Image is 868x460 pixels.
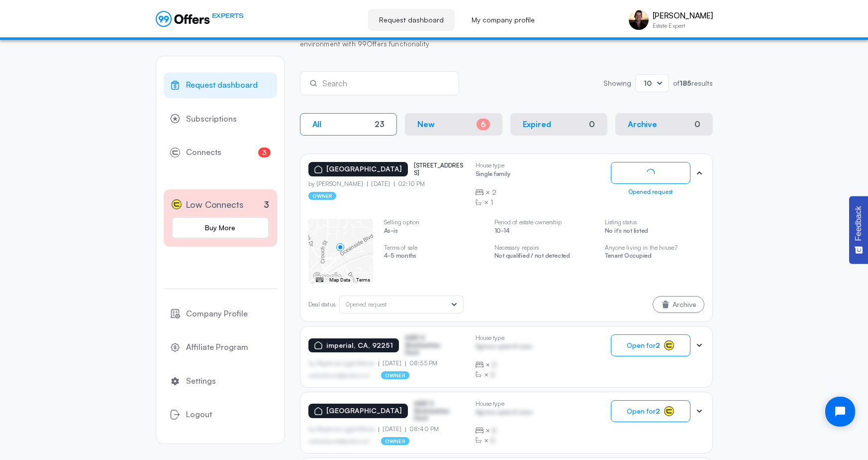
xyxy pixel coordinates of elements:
[384,252,483,262] p: 4-5 months
[381,437,409,445] p: owner
[490,370,495,380] span: B
[326,165,402,173] p: [GEOGRAPHIC_DATA]
[476,170,510,180] p: Single family
[300,113,397,136] button: All23
[494,219,594,226] p: Period of estate ownership
[656,407,660,415] strong: 2
[368,9,455,31] a: Request dashboard
[653,296,704,313] button: Archive
[476,370,533,380] div: ×
[494,227,594,237] p: 10-14
[367,180,394,187] p: [DATE]
[492,187,496,197] span: 2
[186,375,216,388] span: Settings
[476,400,533,407] p: House type
[405,334,455,356] p: ASDF S Sfasfdasfdas Dasd
[476,162,510,169] p: House type
[492,426,496,436] span: B
[186,197,244,212] span: Low Connects
[264,198,269,211] p: 3
[394,180,425,187] p: 02:10 PM
[611,188,690,195] div: Opened request
[605,227,704,237] p: No it's not listed
[492,360,496,370] span: B
[494,252,594,262] p: Not qualified / not detected
[172,217,269,239] a: Buy More
[476,436,533,446] div: ×
[490,436,495,446] span: B
[476,334,533,341] p: House type
[164,140,277,165] a: Connects3
[854,206,863,241] span: Feedback
[186,146,221,159] span: Connects
[476,187,510,197] div: ×
[494,219,594,270] swiper-slide: 3 / 4
[308,219,373,284] swiper-slide: 1 / 4
[326,407,402,415] p: [GEOGRAPHIC_DATA]
[308,192,337,200] p: owner
[212,11,244,20] span: EXPERTS
[694,120,700,129] div: 0
[384,219,483,226] p: Selling option
[628,120,657,129] p: Archive
[308,180,368,187] p: by [PERSON_NAME]
[605,252,704,262] p: Tenant Occupied
[405,113,502,136] button: New6
[510,113,608,136] button: Expired0
[164,334,277,360] a: Affiliate Program
[494,244,594,251] p: Necessary repairs
[379,360,405,367] p: [DATE]
[611,334,690,356] button: Open for2
[629,10,649,30] img: Aris Anagnos
[375,120,385,129] div: 23
[384,244,483,251] p: Terms of sale
[156,11,244,27] a: EXPERTS
[476,197,510,207] div: ×
[384,219,483,270] swiper-slide: 2 / 4
[849,196,868,264] button: Feedback - Show survey
[381,371,409,379] p: owner
[405,426,439,433] p: 08:40 PM
[164,301,277,327] a: Company Profile
[308,372,370,378] p: asdfasdfasasfd@asdfasd.asf
[653,11,713,20] p: [PERSON_NAME]
[164,368,277,394] a: Settings
[164,106,277,132] a: Subscriptions
[476,409,533,418] p: Agrwsv qwervf oiuns
[611,400,690,422] button: Open for2
[673,80,713,87] p: of results
[164,402,277,428] button: Logout
[476,343,533,352] p: Agrwsv qwervf oiuns
[258,148,271,157] span: 3
[627,407,660,415] span: Open for
[308,360,379,367] p: by Afgdsrwe Ljgjkdfsbvas
[384,227,483,237] p: As-is
[312,120,322,129] p: All
[673,301,696,308] span: Archive
[186,307,248,320] span: Company Profile
[476,360,533,370] div: ×
[461,9,546,31] a: My company profile
[679,79,691,87] strong: 185
[300,28,496,54] p: Connect your CRM and extend your usual work environment with 99Offers functionality
[477,119,490,130] div: 6
[308,426,379,433] p: by Afgdsrwe Ljgjkdfsbvas
[605,219,704,226] p: Listing status
[346,301,387,308] span: Opened request
[627,341,660,349] span: Open for
[308,438,370,444] p: asdfasdfasasfd@asdfasd.asf
[615,113,713,136] button: Archive0
[653,23,713,29] p: Estate Expert
[326,341,393,350] p: imperial, CA, 92251
[414,400,464,422] p: ASDF S Sfasfdasfdas Dasd
[644,79,652,87] span: 10
[186,79,258,92] span: Request dashboard
[605,244,704,251] p: Anyone living in the house?
[379,426,405,433] p: [DATE]
[817,388,864,435] iframe: Tidio Chat
[605,219,704,270] swiper-slide: 4 / 4
[186,113,237,126] span: Subscriptions
[186,408,212,421] span: Logout
[414,162,464,176] p: [STREET_ADDRESS]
